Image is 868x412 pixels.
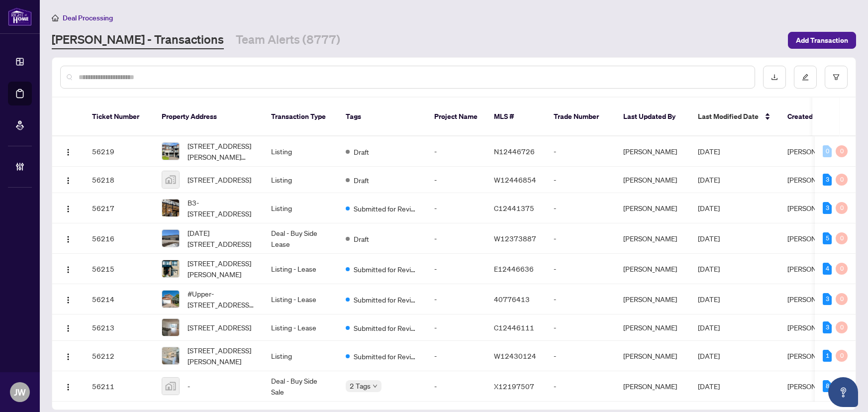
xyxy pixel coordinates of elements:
[84,371,154,402] td: 56211
[373,384,378,389] span: down
[836,232,848,244] div: 0
[828,377,858,407] button: Open asap
[615,167,690,193] td: [PERSON_NAME]
[350,380,371,392] span: 2 Tags
[615,98,690,136] th: Last Updated By
[823,350,832,362] div: 1
[338,98,426,136] th: Tags
[84,254,154,284] td: 56215
[188,227,255,249] span: [DATE][STREET_ADDRESS]
[787,382,841,391] span: [PERSON_NAME]
[787,147,841,156] span: [PERSON_NAME]
[188,322,251,333] span: [STREET_ADDRESS]
[802,74,809,81] span: edit
[52,31,224,49] a: [PERSON_NAME] - Transactions
[823,232,832,244] div: 5
[823,263,832,275] div: 4
[823,145,832,157] div: 0
[615,193,690,223] td: [PERSON_NAME]
[615,254,690,284] td: [PERSON_NAME]
[823,293,832,305] div: 3
[354,146,369,157] span: Draft
[263,371,338,402] td: Deal - Buy Side Sale
[52,14,59,21] span: home
[796,32,848,48] span: Add Transaction
[823,380,832,392] div: 8
[84,98,154,136] th: Ticket Number
[188,381,190,392] span: -
[60,378,76,394] button: Logo
[162,200,179,216] img: thumbnail-img
[690,98,779,136] th: Last Modified Date
[836,293,848,305] div: 0
[426,371,486,402] td: -
[615,314,690,341] td: [PERSON_NAME]
[64,177,72,185] img: Logo
[354,233,369,244] span: Draft
[263,284,338,314] td: Listing - Lease
[354,203,418,214] span: Submitted for Review
[84,193,154,223] td: 56217
[615,284,690,314] td: [PERSON_NAME]
[426,341,486,371] td: -
[64,383,72,391] img: Logo
[188,174,251,185] span: [STREET_ADDRESS]
[546,254,615,284] td: -
[698,204,720,212] span: [DATE]
[836,174,848,186] div: 0
[494,147,535,156] span: N12446726
[698,295,720,304] span: [DATE]
[263,193,338,223] td: Listing
[263,98,338,136] th: Transaction Type
[698,234,720,243] span: [DATE]
[64,205,72,213] img: Logo
[60,319,76,335] button: Logo
[426,284,486,314] td: -
[615,341,690,371] td: [PERSON_NAME]
[833,74,840,81] span: filter
[787,204,841,212] span: [PERSON_NAME]
[162,230,179,247] img: thumbnail-img
[426,223,486,254] td: -
[836,263,848,275] div: 0
[698,175,720,184] span: [DATE]
[494,382,534,391] span: X12197507
[836,321,848,333] div: 0
[426,314,486,341] td: -
[64,266,72,274] img: Logo
[825,66,848,89] button: filter
[64,324,72,332] img: Logo
[426,167,486,193] td: -
[84,136,154,167] td: 56219
[236,31,340,49] a: Team Alerts (8777)
[426,254,486,284] td: -
[698,111,759,122] span: Last Modified Date
[84,314,154,341] td: 56213
[263,167,338,193] td: Listing
[787,234,841,243] span: [PERSON_NAME]
[698,323,720,332] span: [DATE]
[494,204,534,212] span: C12441375
[263,223,338,254] td: Deal - Buy Side Lease
[84,223,154,254] td: 56216
[426,98,486,136] th: Project Name
[494,175,536,184] span: W12446854
[263,314,338,341] td: Listing - Lease
[494,323,534,332] span: C12446111
[263,254,338,284] td: Listing - Lease
[60,172,76,188] button: Logo
[698,147,720,156] span: [DATE]
[494,351,536,360] span: W12430124
[486,98,546,136] th: MLS #
[64,296,72,304] img: Logo
[546,98,615,136] th: Trade Number
[546,314,615,341] td: -
[787,351,841,360] span: [PERSON_NAME]
[494,234,536,243] span: W12373887
[787,175,841,184] span: [PERSON_NAME]
[188,140,255,162] span: [STREET_ADDRESS][PERSON_NAME][PERSON_NAME]
[546,371,615,402] td: -
[494,295,530,304] span: 40776413
[64,148,72,156] img: Logo
[698,382,720,391] span: [DATE]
